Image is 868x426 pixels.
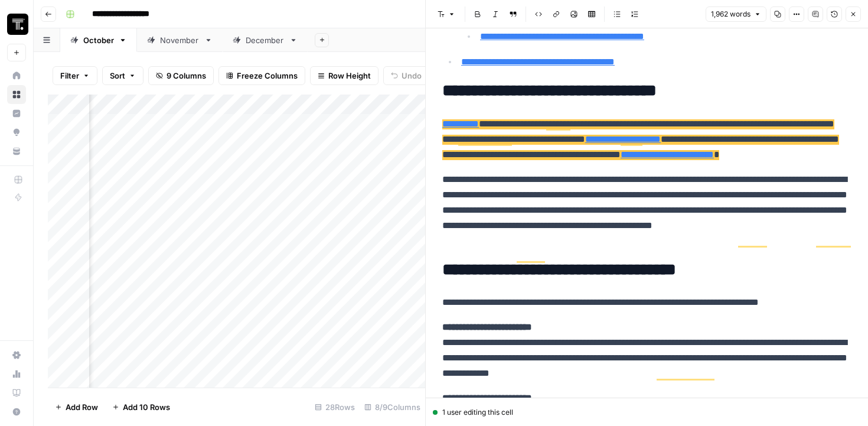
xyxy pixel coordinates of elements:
[383,66,429,85] button: Undo
[167,70,206,82] span: 9 Columns
[7,383,26,402] a: Learning Hub
[246,34,285,46] div: December
[7,123,26,142] a: Opportunities
[66,401,98,413] span: Add Row
[102,66,143,85] button: Sort
[7,66,26,85] a: Home
[223,28,308,52] a: December
[7,402,26,421] button: Help + Support
[83,34,114,46] div: October
[218,66,305,85] button: Freeze Columns
[328,70,371,82] span: Row Height
[7,85,26,104] a: Browse
[7,104,26,123] a: Insights
[7,142,26,161] a: Your Data
[7,9,26,39] button: Workspace: Thoughtspot
[110,70,125,82] span: Sort
[60,70,79,82] span: Filter
[137,28,223,52] a: November
[433,407,861,418] div: 1 user editing this cell
[310,66,378,85] button: Row Height
[360,398,425,417] div: 8/9 Columns
[402,70,422,82] span: Undo
[60,28,137,52] a: October
[237,70,298,82] span: Freeze Columns
[160,34,200,46] div: November
[7,346,26,365] a: Settings
[123,401,170,413] span: Add 10 Rows
[53,66,97,85] button: Filter
[48,398,105,417] button: Add Row
[310,398,360,417] div: 28 Rows
[148,66,214,85] button: 9 Columns
[7,365,26,383] a: Usage
[706,6,766,22] button: 1,962 words
[7,14,28,35] img: Thoughtspot Logo
[711,9,750,19] span: 1,962 words
[105,398,177,417] button: Add 10 Rows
